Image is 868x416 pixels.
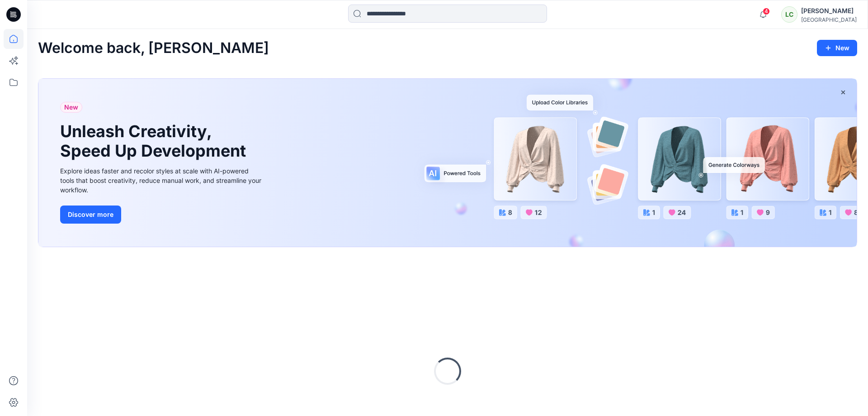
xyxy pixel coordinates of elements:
[38,40,269,57] h2: Welcome back, [PERSON_NAME]
[60,206,121,224] button: Discover more
[64,102,78,113] span: New
[801,5,857,16] div: [PERSON_NAME]
[781,6,797,23] div: LC
[763,8,770,15] span: 4
[60,206,264,224] a: Discover more
[60,122,250,161] h1: Unleash Creativity, Speed Up Development
[801,16,857,23] div: [GEOGRAPHIC_DATA]
[817,40,857,56] button: New
[60,166,264,195] div: Explore ideas faster and recolor styles at scale with AI-powered tools that boost creativity, red...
